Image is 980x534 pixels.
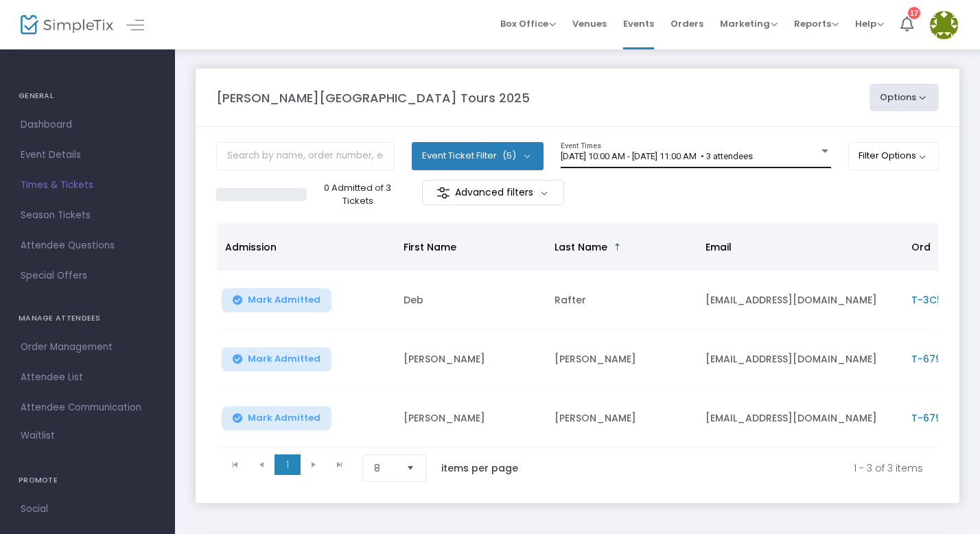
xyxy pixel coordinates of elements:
m-panel-title: [PERSON_NAME][GEOGRAPHIC_DATA] Tours 2025 [216,89,530,107]
button: Mark Admitted [222,288,331,312]
span: Sortable [612,242,623,253]
span: Event Details [21,146,154,164]
label: items per page [441,461,518,475]
span: Box Office [500,17,556,30]
h4: GENERAL [19,82,156,110]
button: Mark Admitted [222,347,331,371]
m-button: Advanced filters [422,180,564,205]
span: Events [623,6,654,41]
span: Attendee Questions [21,237,154,255]
td: [PERSON_NAME] [546,330,697,389]
span: Order Management [21,338,154,356]
span: Special Offers [21,267,154,285]
td: [EMAIL_ADDRESS][DOMAIN_NAME] [697,389,903,448]
img: filter [436,186,450,200]
span: Attendee List [21,369,154,386]
span: Dashboard [21,116,154,134]
td: [EMAIL_ADDRESS][DOMAIN_NAME] [697,271,903,330]
span: Email [705,240,732,254]
span: 8 [374,461,395,475]
td: [EMAIL_ADDRESS][DOMAIN_NAME] [697,330,903,389]
span: First Name [404,240,456,254]
span: Orders [670,6,703,41]
span: Page 1 [275,454,301,475]
span: Social [21,500,154,518]
span: Reports [794,17,839,30]
span: Last Name [555,240,607,254]
span: Season Tickets [21,207,154,224]
span: Order ID [911,240,953,254]
td: Rafter [546,271,697,330]
button: Options [870,84,940,111]
kendo-pager-info: 1 - 3 of 3 items [547,454,923,482]
button: Mark Admitted [222,406,331,430]
h4: MANAGE ATTENDEES [19,305,156,332]
td: Deb [395,271,546,330]
span: Times & Tickets [21,176,154,194]
td: [PERSON_NAME] [395,389,546,448]
span: Waitlist [21,429,55,443]
div: 17 [908,7,920,19]
div: Data table [217,223,938,448]
span: T-679E204E-1 [911,411,979,425]
h4: PROMOTE [19,467,156,494]
td: [PERSON_NAME] [546,389,697,448]
span: Mark Admitted [248,413,320,423]
button: Filter Options [848,142,940,170]
button: Event Ticket Filter(5) [412,142,544,170]
input: Search by name, order number, email, ip address [216,142,395,170]
span: [DATE] 10:00 AM - [DATE] 11:00 AM • 3 attendees [561,151,753,161]
button: Select [401,455,420,481]
span: Attendee Communication [21,399,154,417]
span: Admission [225,240,277,254]
td: [PERSON_NAME] [395,330,546,389]
span: Help [855,17,884,30]
span: Mark Admitted [248,294,320,305]
span: Marketing [720,17,778,30]
span: Venues [572,6,607,41]
p: 0 Admitted of 3 Tickets [312,181,404,208]
span: Mark Admitted [248,353,320,364]
span: (5) [502,150,516,161]
span: T-679E204E-1 [911,352,979,366]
